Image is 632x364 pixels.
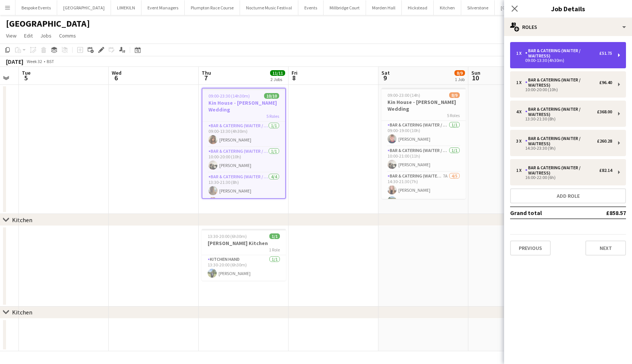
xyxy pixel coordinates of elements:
[516,146,612,150] div: 14:30-23:30 (9h)
[516,168,525,173] div: 1 x
[208,233,247,239] span: 13:30-20:00 (6h30m)
[510,188,626,203] button: Add role
[516,109,525,114] div: 4 x
[202,173,285,231] app-card-role: Bar & Catering (Waiter / waitress)4/413:30-21:30 (8h)[PERSON_NAME][PERSON_NAME]
[185,0,240,15] button: Plumpton Race Course
[59,32,76,39] span: Comms
[381,69,390,76] span: Sat
[471,69,480,76] span: Sun
[202,229,286,281] app-job-card: 13:30-20:00 (6h30m)1/1[PERSON_NAME] Kitchen1 RoleKitchen Hand1/113:30-20:00 (6h30m)[PERSON_NAME]
[516,138,525,144] div: 3 x
[202,88,286,199] app-job-card: 09:00-23:30 (14h30m)10/10Kin House - [PERSON_NAME] Wedding5 RolesBar & Catering (Waiter / waitres...
[202,69,211,76] span: Thu
[581,207,626,219] td: £858.57
[15,0,57,15] button: Bespoke Events
[504,18,632,36] div: Roles
[495,0,548,15] button: [GEOGRAPHIC_DATA]
[461,0,495,15] button: Silverstone
[455,77,465,82] div: 1 Job
[387,92,420,98] span: 09:00-23:00 (14h)
[21,31,36,41] a: Edit
[12,216,32,224] div: Kitchen
[298,0,324,15] button: Events
[269,247,280,253] span: 1 Role
[6,58,23,65] div: [DATE]
[516,176,612,179] div: 16:00-22:00 (6h)
[525,77,599,88] div: Bar & Catering (Waiter / waitress)
[37,31,55,41] a: Jobs
[599,80,612,85] div: £96.40
[24,32,33,39] span: Edit
[21,74,30,82] span: 5
[112,69,122,76] span: Wed
[202,99,285,113] h3: Kin House - [PERSON_NAME] Wedding
[269,233,280,239] span: 1/1
[454,70,465,76] span: 8/9
[266,113,279,119] span: 5 Roles
[111,74,122,82] span: 6
[22,69,30,76] span: Tue
[447,113,460,118] span: 5 Roles
[510,241,551,256] button: Previous
[47,59,54,64] div: BST
[324,0,366,15] button: Millbridge Court
[111,0,141,15] button: LIMEKILN
[3,31,20,41] a: View
[381,88,466,199] app-job-card: 09:00-23:00 (14h)8/9Kin House - [PERSON_NAME] Wedding5 RolesBar & Catering (Waiter / waitress)1/1...
[290,74,298,82] span: 8
[202,255,286,281] app-card-role: Kitchen Hand1/113:30-20:00 (6h30m)[PERSON_NAME]
[381,146,466,172] app-card-role: Bar & Catering (Waiter / waitress)1/110:00-21:00 (11h)[PERSON_NAME]
[56,31,79,41] a: Comms
[264,93,279,99] span: 10/10
[6,18,90,29] h1: [GEOGRAPHIC_DATA]
[525,107,597,117] div: Bar & Catering (Waiter / waitress)
[516,88,612,92] div: 10:00-20:00 (10h)
[516,80,525,85] div: 1 x
[525,48,599,59] div: Bar & Catering (Waiter / waitress)
[12,308,32,316] div: Kitchen
[516,51,525,56] div: 1 x
[504,4,632,14] h3: Job Details
[240,0,298,15] button: Nocturne Music Festival
[202,122,285,147] app-card-role: Bar & Catering (Waiter / waitress)1/109:00-13:30 (4h30m)[PERSON_NAME]
[381,172,466,243] app-card-role: Bar & Catering (Waiter / waitress)7A4/514:30-21:30 (7h)[PERSON_NAME][PERSON_NAME]
[597,109,612,114] div: £368.00
[449,92,460,98] span: 8/9
[525,136,597,146] div: Bar & Catering (Waiter / waitress)
[380,74,390,82] span: 9
[292,69,298,76] span: Fri
[6,32,17,39] span: View
[510,207,581,219] td: Grand total
[402,0,434,15] button: Hickstead
[270,70,285,76] span: 11/11
[270,77,285,82] div: 2 Jobs
[381,121,466,146] app-card-role: Bar & Catering (Waiter / waitress)1/109:00-19:00 (10h)[PERSON_NAME]
[599,168,612,173] div: £82.14
[525,165,599,176] div: Bar & Catering (Waiter / waitress)
[208,93,250,99] span: 09:00-23:30 (14h30m)
[599,51,612,56] div: £51.75
[57,0,111,15] button: [GEOGRAPHIC_DATA]
[202,240,286,247] h3: [PERSON_NAME] Kitchen
[585,241,626,256] button: Next
[381,99,466,112] h3: Kin House - [PERSON_NAME] Wedding
[516,59,612,62] div: 09:00-13:30 (4h30m)
[202,147,285,173] app-card-role: Bar & Catering (Waiter / waitress)1/110:00-20:00 (10h)[PERSON_NAME]
[201,74,211,82] span: 7
[366,0,402,15] button: Morden Hall
[40,32,52,39] span: Jobs
[470,74,480,82] span: 10
[597,138,612,144] div: £260.28
[434,0,461,15] button: Kitchen
[141,0,185,15] button: Event Managers
[516,117,612,121] div: 13:30-21:30 (8h)
[25,59,44,64] span: Week 32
